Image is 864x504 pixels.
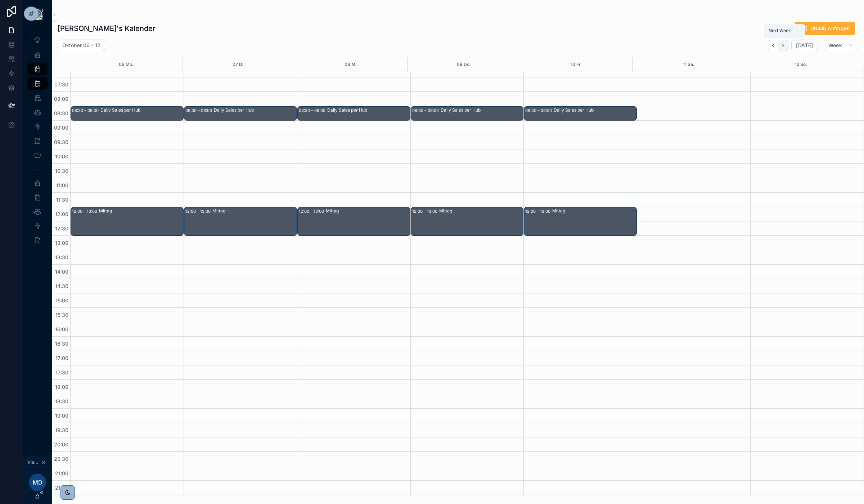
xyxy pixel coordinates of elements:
[53,413,70,419] span: 19:00
[23,29,52,256] div: scrollable content
[796,42,813,49] span: [DATE]
[185,208,212,215] div: 12:00 – 13:00
[327,107,410,113] div: Daily Sales per Hub
[525,208,552,215] div: 12:00 – 13:00
[54,369,70,375] span: 17:30
[52,110,70,116] span: 08:30
[54,197,70,203] span: 11:30
[810,25,850,32] span: Urlaub Anfragen
[524,207,636,235] div: 12:00 – 13:00Mittag
[824,40,858,51] button: Week
[184,107,297,120] div: 08:30 – 09:00Daily Sales per Hub
[439,208,523,214] div: Mittag
[53,326,70,332] span: 16:00
[554,107,636,113] div: Daily Sales per Hub
[212,208,296,214] div: Mittag
[58,23,156,33] h1: [PERSON_NAME]'s Kalender
[53,240,70,246] span: 13:00
[72,208,99,215] div: 12:00 – 13:00
[71,107,183,120] div: 08:30 – 09:00Daily Sales per Hub
[214,107,296,113] div: Daily Sales per Hub
[53,283,70,289] span: 14:30
[412,107,441,114] div: 08:30 – 09:00
[72,107,100,114] div: 08:30 – 09:00
[53,254,70,260] span: 13:30
[52,456,70,462] span: 20:30
[571,57,582,72] button: 10 Fr.
[795,57,807,72] button: 12 So.
[552,208,636,214] div: Mittag
[345,57,358,72] button: 08 Mi.
[62,42,100,49] h2: Oktober 06 – 12
[299,107,327,114] div: 08:30 – 09:00
[53,153,70,159] span: 10:00
[524,107,636,120] div: 08:30 – 09:00Daily Sales per Hub
[457,57,471,72] button: 09 Do.
[53,81,70,87] span: 07:30
[411,207,523,235] div: 12:00 – 13:00Mittag
[52,96,70,102] span: 08:00
[54,182,70,188] span: 11:00
[54,312,70,318] span: 15:30
[100,107,183,113] div: Daily Sales per Hub
[53,211,70,217] span: 12:00
[52,139,70,145] span: 09:30
[53,398,70,404] span: 18:30
[53,168,70,174] span: 10:30
[233,57,245,72] button: 07 Di.
[52,441,70,447] span: 20:00
[791,40,818,51] button: [DATE]
[53,341,70,347] span: 16:30
[185,107,214,114] div: 08:30 – 09:00
[54,297,70,303] span: 15:00
[795,28,800,33] span: .
[184,207,297,235] div: 12:00 – 13:00Mittag
[53,269,70,275] span: 14:00
[54,355,70,361] span: 17:00
[299,208,326,215] div: 12:00 – 13:00
[33,478,42,487] span: MD
[53,384,70,390] span: 18:00
[778,40,788,51] button: Next
[828,42,842,49] span: Week
[53,485,70,491] span: 21:30
[326,208,410,214] div: Mittag
[769,28,791,33] span: Next Week
[298,207,410,235] div: 12:00 – 13:00Mittag
[52,125,70,131] span: 09:00
[27,459,40,465] span: Viewing as [PERSON_NAME]
[53,67,70,73] span: 07:00
[525,107,554,114] div: 08:30 – 09:00
[412,208,439,215] div: 12:00 – 13:00
[53,470,70,476] span: 21:00
[53,225,70,231] span: 12:30
[683,57,694,72] button: 11 Sa.
[795,22,855,35] button: Urlaub Anfragen
[441,107,523,113] div: Daily Sales per Hub
[71,207,183,235] div: 12:00 – 13:00Mittag
[411,107,523,120] div: 08:30 – 09:00Daily Sales per Hub
[99,208,183,214] div: Mittag
[768,40,778,51] button: Back
[119,57,134,72] button: 06 Mo.
[298,107,410,120] div: 08:30 – 09:00Daily Sales per Hub
[53,427,70,433] span: 19:30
